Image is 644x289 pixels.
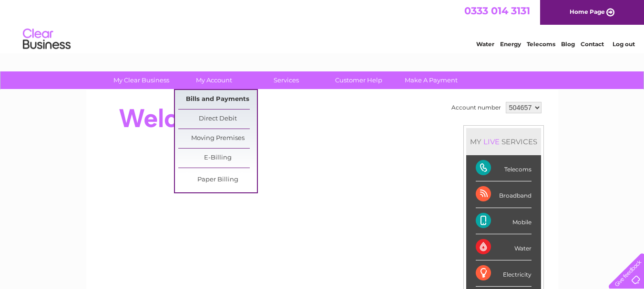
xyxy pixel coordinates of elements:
[392,71,470,89] a: Make A Payment
[97,5,548,46] div: Clear Business is a trading name of Verastar Limited (registered in [GEOGRAPHIC_DATA] No. 3667643...
[476,181,532,208] div: Broadband
[500,40,521,48] a: Energy
[178,149,257,168] a: E-Billing
[178,110,257,129] a: Direct Debit
[449,100,503,116] td: Account number
[178,90,257,109] a: Bills and Payments
[476,155,532,181] div: Telecoms
[613,40,635,48] a: Log out
[481,137,501,146] div: LIVE
[22,25,71,54] img: logo.png
[178,129,257,148] a: Moving Premises
[527,40,555,48] a: Telecoms
[102,71,181,89] a: My Clear Business
[464,5,530,17] a: 0333 014 3131
[476,40,494,48] a: Water
[476,260,532,287] div: Electricity
[174,71,253,89] a: My Account
[561,40,575,48] a: Blog
[319,71,398,89] a: Customer Help
[178,170,257,189] a: Paper Billing
[476,208,532,234] div: Mobile
[476,234,532,260] div: Water
[581,40,604,48] a: Contact
[466,128,541,155] div: MY SERVICES
[247,71,326,89] a: Services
